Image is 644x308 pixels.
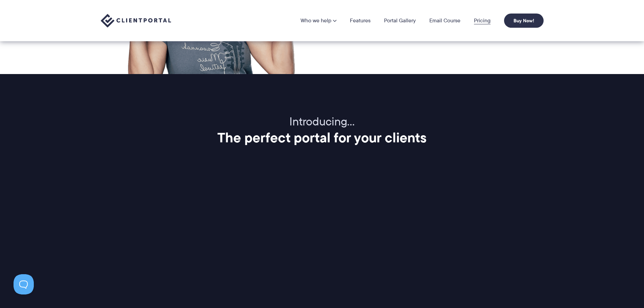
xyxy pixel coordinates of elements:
a: Portal Gallery [384,18,416,23]
h2: The perfect portal for your clients [101,129,544,146]
a: Buy Now! [504,14,544,28]
a: Features [350,18,371,23]
a: Email Course [429,18,460,23]
a: Who we help [301,18,336,23]
iframe: Toggle Customer Support [14,274,34,294]
p: Introducing… [101,115,544,129]
a: Pricing [474,18,491,23]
